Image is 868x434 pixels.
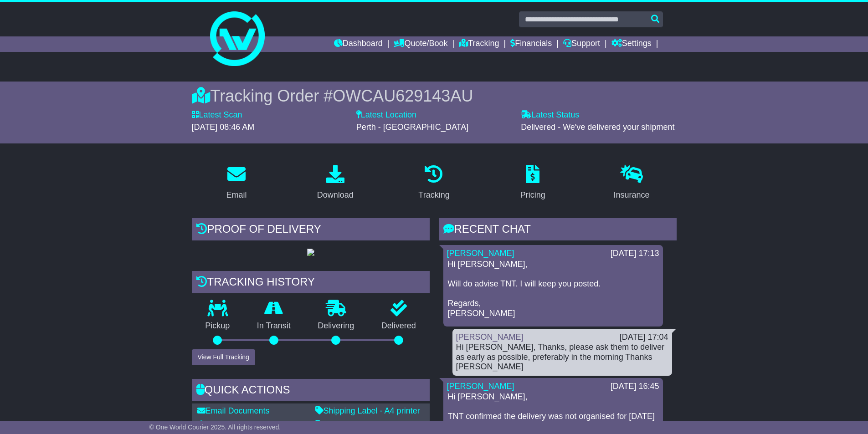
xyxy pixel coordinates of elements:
[456,342,668,372] div: Hi [PERSON_NAME], Thanks, please ask them to deliver as early as possible, preferably in the morn...
[459,36,499,52] a: Tracking
[521,123,674,132] span: Delivered - We've delivered your shipment
[304,321,368,331] p: Delivering
[614,189,650,201] div: Insurance
[611,382,659,392] div: [DATE] 16:45
[192,379,430,403] div: Quick Actions
[226,189,247,201] div: Email
[356,110,416,120] label: Latest Location
[514,162,551,204] a: Pricing
[510,36,552,52] a: Financials
[192,123,255,132] span: [DATE] 08:46 AM
[356,123,468,132] span: Perth - [GEOGRAPHIC_DATA]
[447,249,514,258] a: [PERSON_NAME]
[243,321,304,331] p: In Transit
[197,406,270,415] a: Email Documents
[608,162,656,204] a: Insurance
[192,86,677,106] div: Tracking Order #
[311,162,360,204] a: Download
[412,162,455,204] a: Tracking
[620,332,668,342] div: [DATE] 17:04
[315,406,420,415] a: Shipping Label - A4 printer
[521,110,579,120] label: Latest Status
[317,189,354,201] div: Download
[447,382,514,391] a: [PERSON_NAME]
[192,110,242,120] label: Latest Scan
[197,420,286,429] a: Download Documents
[368,321,430,331] p: Delivered
[334,36,383,52] a: Dashboard
[192,218,430,243] div: Proof of Delivery
[611,36,652,52] a: Settings
[394,36,447,52] a: Quote/Book
[439,218,677,243] div: RECENT CHAT
[192,321,244,331] p: Pickup
[307,249,314,256] img: GetPodImage
[448,260,658,319] p: Hi [PERSON_NAME], Will do advise TNT. I will keep you posted. Regards, [PERSON_NAME]
[192,271,430,296] div: Tracking history
[192,349,255,365] button: View Full Tracking
[220,162,252,204] a: Email
[611,249,659,259] div: [DATE] 17:13
[563,36,600,52] a: Support
[456,332,524,342] a: [PERSON_NAME]
[333,87,473,105] span: OWCAU629143AU
[520,189,545,201] div: Pricing
[418,189,449,201] div: Tracking
[149,424,281,431] span: © One World Courier 2025. All rights reserved.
